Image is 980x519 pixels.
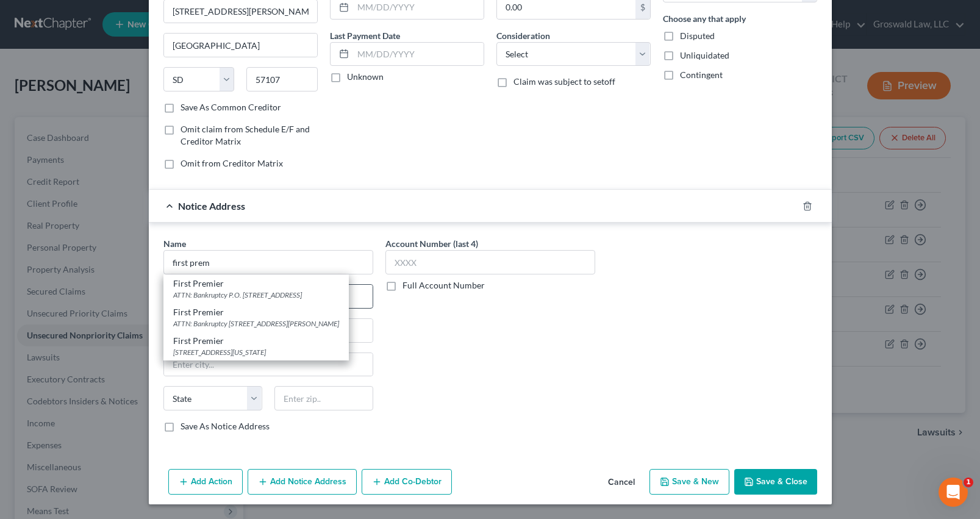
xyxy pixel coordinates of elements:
input: MM/DD/YYYY [353,43,484,66]
label: Last Payment Date [330,29,400,42]
label: Unknown [347,71,384,83]
button: Save & Close [734,469,817,495]
button: Add Notice Address [248,469,357,495]
label: Full Account Number [402,279,485,292]
div: [STREET_ADDRESS][US_STATE] [173,347,339,357]
button: Add Action [168,469,243,495]
label: Account Number (last 4) [385,237,478,250]
div: ATTN: Bankruptcy [STREET_ADDRESS][PERSON_NAME] [173,318,339,329]
label: Choose any that apply [663,12,746,25]
div: First Premier [173,335,339,347]
iframe: Intercom live chat [939,478,968,507]
button: Add Co-Debtor [362,469,452,495]
span: Claim was subject to setoff [513,76,615,87]
input: Enter zip... [246,67,318,91]
span: Unliquidated [680,50,729,60]
span: Contingent [680,70,723,80]
span: Omit from Creditor Matrix [181,158,283,168]
span: Name [163,238,186,249]
span: Omit claim from Schedule E/F and Creditor Matrix [181,124,310,146]
label: Consideration [496,29,550,42]
span: Notice Address [178,200,245,212]
input: Enter zip.. [274,386,373,410]
div: First Premier [173,277,339,290]
div: First Premier [173,306,339,318]
span: Disputed [680,30,715,41]
input: Enter city... [164,34,317,57]
div: ATTN: Bankruptcy P.O. [STREET_ADDRESS] [173,290,339,300]
input: XXXX [385,250,595,274]
label: Save As Common Creditor [181,101,281,113]
label: Save As Notice Address [181,420,270,432]
input: Search by name... [163,250,373,274]
button: Cancel [598,470,645,495]
span: 1 [964,478,973,487]
button: Save & New [649,469,729,495]
input: Enter city... [164,353,373,376]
